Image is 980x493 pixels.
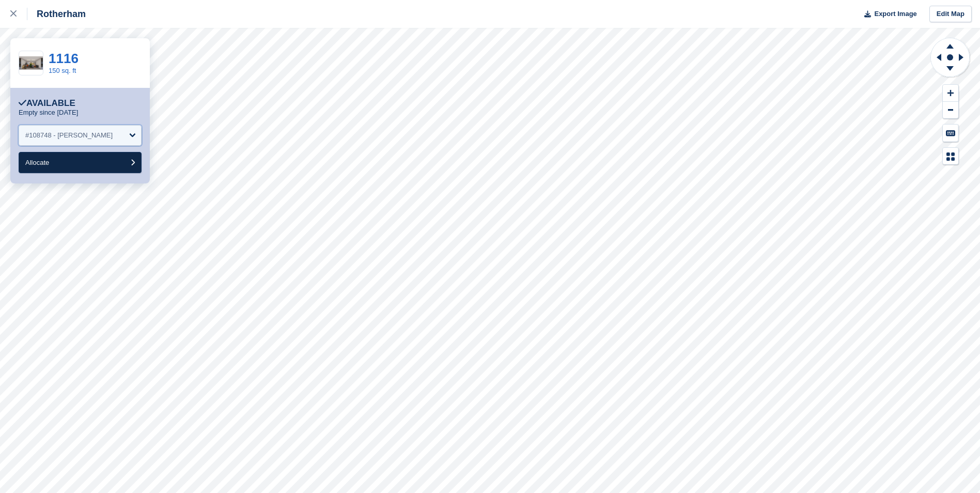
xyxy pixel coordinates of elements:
[943,85,958,102] button: Zoom In
[19,152,142,173] button: Allocate
[49,67,76,74] a: 150 sq. ft
[858,6,917,23] button: Export Image
[874,9,916,19] span: Export Image
[19,109,78,117] p: Empty since [DATE]
[943,148,958,165] button: Map Legend
[19,56,43,70] img: 150%20SQ.FT-2.jpg
[49,51,79,66] a: 1116
[25,130,113,141] div: #108748 - [PERSON_NAME]
[19,98,75,109] div: Available
[943,125,958,142] button: Keyboard Shortcuts
[25,159,49,166] span: Allocate
[943,102,958,119] button: Zoom Out
[929,6,972,23] a: Edit Map
[27,8,86,20] div: Rotherham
